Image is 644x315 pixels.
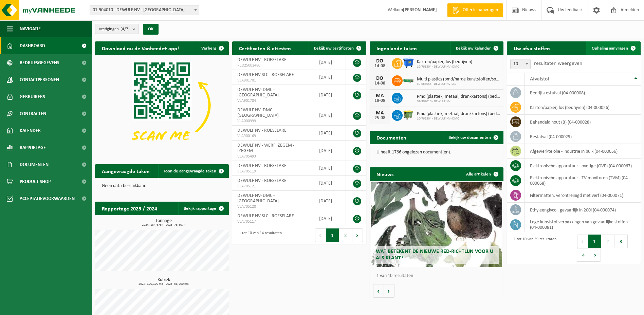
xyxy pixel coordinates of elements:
span: DEWULF NV-SLC - ROESELARE [237,72,294,77]
td: [DATE] [314,85,346,105]
span: Dashboard [20,37,45,54]
h2: Certificaten & attesten [232,41,298,55]
span: 01-904010 - DEWULF NV - ROESELARE [90,5,199,15]
td: behandeld hout (B) (04-000028) [525,115,641,129]
span: Bekijk uw kalender [456,46,491,51]
span: Rapportage [20,139,46,156]
span: VLA901701 [237,78,308,83]
span: Bekijk uw certificaten [314,46,354,51]
span: 01-904010 - DEWULF NV - ROESELARE [90,5,199,15]
span: Contactpersonen [20,71,59,88]
img: WB-1100-HPE-GN-50 [403,109,414,121]
td: afgewerkte olie - industrie in bulk (04-000056) [525,144,641,159]
button: 1 [326,228,339,242]
span: DEWULF NV- DMC - [GEOGRAPHIC_DATA] [237,87,279,98]
span: RED25002480 [237,63,308,68]
p: 1 van 10 resultaten [376,274,500,278]
td: lege kunststof verpakkingen van gevaarlijke stoffen (04-000081) [525,217,641,232]
span: DEWULF NV-SLC - ROESELARE [237,214,294,219]
span: DEWULF NV - ROESELARE [237,178,287,183]
td: karton/papier, los (bedrijven) (04-000026) [525,100,641,115]
div: 14-08 [373,64,387,69]
span: DEWULF NV - ROESELARE [237,163,287,168]
span: DEWULF NV - ROESELARE [237,57,287,62]
td: [DATE] [314,211,346,226]
span: Wat betekent de nieuwe RED-richtlijn voor u als klant? [376,249,493,261]
span: Bedrijfsgegevens [20,54,59,71]
span: DEWULF NV - WERF IZEGEM - IZEGEM [237,143,294,153]
h3: Kubiek [98,278,229,286]
td: [DATE] [314,70,346,85]
span: Documenten [20,156,49,173]
button: 4 [577,248,590,262]
span: 10-766304 - DEWULF NV- DMC [417,65,472,69]
a: Bekijk uw documenten [443,131,503,144]
td: elektronische apparatuur - TV-monitoren (TVM) (04-000068) [525,173,641,188]
span: DEWULF NV- DMC - [GEOGRAPHIC_DATA] [237,193,279,204]
a: Alle artikelen [461,167,503,181]
button: Verberg [196,41,228,55]
span: Contracten [20,105,46,122]
span: 01-904010 - DEWULF NV [417,99,500,104]
span: Afvalstof [530,76,549,82]
span: 10 [511,59,530,69]
div: DO [373,58,387,64]
span: 10 [510,59,531,69]
button: 3 [614,235,628,248]
div: 1 tot 10 van 14 resultaten [236,228,282,243]
a: Ophaling aanvragen [586,41,640,55]
span: VLA705120 [237,204,308,209]
td: restafval (04-000029) [525,129,641,144]
img: Download de VHEPlus App [95,55,229,155]
h2: Rapportage 2025 / 2024 [95,202,164,215]
span: Navigatie [20,20,41,37]
span: Product Shop [20,173,51,190]
button: OK [143,24,159,35]
span: VLA705493 [237,154,308,159]
td: bedrijfsrestafval (04-000008) [525,86,641,100]
td: [DATE] [314,105,346,126]
span: Bekijk uw documenten [448,135,491,140]
p: U heeft 1766 ongelezen document(en). [376,150,497,155]
span: VLA705119 [237,169,308,174]
button: 2 [339,228,352,242]
span: VLA000999 [237,118,308,124]
a: Offerte aanvragen [447,3,503,17]
div: 25-08 [373,116,387,121]
img: WB-1100-HPE-BE-01 [403,57,414,69]
td: [DATE] [314,55,346,70]
span: VLA705121 [237,184,308,189]
button: 1 [588,235,601,248]
span: Ophaling aanvragen [592,46,628,51]
span: 2024: 134,676 t - 2025: 76,507 t [98,223,229,227]
span: Offerte aanvragen [461,7,500,14]
button: 2 [601,235,614,248]
p: Geen data beschikbaar. [102,184,222,188]
span: Acceptatievoorwaarden [20,190,75,207]
td: filtermatten, verontreinigd met verf (04-000071) [525,188,641,203]
button: Next [352,228,363,242]
span: Pmd (plastiek, metaal, drankkartons) (bedrijven) [417,94,500,99]
count: (4/7) [121,27,130,31]
span: DEWULF NV- DMC - [GEOGRAPHIC_DATA] [237,108,279,118]
button: Volgende [384,284,394,298]
h3: Tonnage [98,219,229,227]
div: MA [373,110,387,116]
span: Karton/papier, los (bedrijven) [417,59,472,65]
div: 18-08 [373,98,387,103]
span: Gebruikers [20,88,45,105]
label: resultaten weergeven [534,61,582,66]
span: 10-663055 - DEWULF NV-SLC [417,82,500,86]
td: [DATE] [314,126,346,141]
button: Next [590,248,601,262]
button: Previous [315,228,326,242]
td: [DATE] [314,141,346,161]
div: MA [373,93,387,98]
span: Toon de aangevraagde taken [164,169,216,173]
div: DO [373,76,387,81]
div: 14-08 [373,81,387,86]
h2: Nieuws [370,167,400,181]
a: Bekijk uw kalender [450,41,503,55]
a: Toon de aangevraagde taken [158,164,228,178]
h2: Download nu de Vanheede+ app! [95,41,186,55]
